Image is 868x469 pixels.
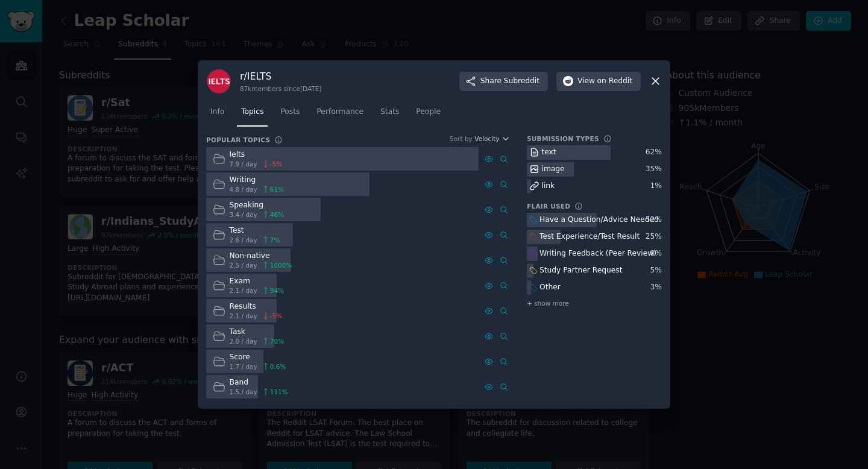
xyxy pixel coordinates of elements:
div: Task [230,327,285,338]
span: Topics [241,107,263,118]
div: Test Experience/Test Result [539,231,640,242]
span: Posts [280,107,300,118]
div: 5 % [650,265,662,276]
a: Info [206,102,228,127]
div: Results [230,301,283,312]
span: 7.9 / day [230,160,257,168]
span: 2.1 / day [230,312,257,320]
div: Score [230,352,286,363]
span: Velocity [474,134,499,143]
h3: Submission Types [527,134,599,143]
div: text [542,147,556,158]
span: 2.6 / day [230,236,257,244]
div: Study Partner Request [539,265,622,276]
div: Band [230,377,288,388]
div: Speaking [230,200,285,211]
span: -5 % [270,312,282,320]
div: 52 % [646,215,662,225]
a: People [412,102,445,127]
a: Topics [237,102,268,127]
span: 3.4 / day [230,210,257,219]
span: Stats [380,107,399,118]
span: -5 % [270,160,282,168]
span: Subreddit [504,76,539,87]
span: 4.8 / day [230,185,257,194]
span: 0.6 % [270,362,286,371]
div: 8 % [650,248,662,259]
div: link [542,181,555,192]
div: Test [230,225,280,236]
a: Performance [312,102,368,127]
button: ShareSubreddit [459,72,548,91]
div: image [542,164,565,175]
span: People [416,107,441,118]
span: on Reddit [597,76,632,87]
span: 1000 % [270,261,292,269]
div: Have a Question/Advice Needed [539,215,659,225]
h3: Flair Used [527,202,570,210]
a: Posts [276,102,304,127]
a: Stats [376,102,403,127]
h3: Popular Topics [206,136,270,144]
div: Other [539,282,561,293]
div: Non-native [230,251,292,262]
h3: r/ IELTS [240,70,321,83]
span: 2.1 / day [230,286,257,295]
span: Info [210,107,224,118]
span: 46 % [270,210,284,219]
span: 2.0 / day [230,337,257,345]
div: 87k members since [DATE] [240,84,321,93]
div: 3 % [650,282,662,293]
span: View [577,76,632,87]
span: Performance [316,107,363,118]
span: 2.5 / day [230,261,257,269]
img: IELTS [206,69,231,94]
span: 7 % [270,236,280,244]
div: Writing Feedback (Peer Review) [539,248,656,259]
div: 25 % [646,231,662,242]
div: 62 % [646,147,662,158]
span: 1.5 / day [230,388,257,396]
button: Velocity [474,134,510,143]
span: 111 % [270,388,288,396]
span: Share [480,76,539,87]
span: 94 % [270,286,284,295]
div: Writing [230,175,285,186]
div: Exam [230,276,285,287]
div: Ielts [230,150,283,160]
span: + show more [527,299,569,307]
span: 70 % [270,337,284,345]
span: 1.7 / day [230,362,257,371]
button: Viewon Reddit [556,72,641,91]
div: Sort by [450,134,473,143]
div: 35 % [646,164,662,175]
div: 1 % [650,181,662,192]
span: 61 % [270,185,284,194]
